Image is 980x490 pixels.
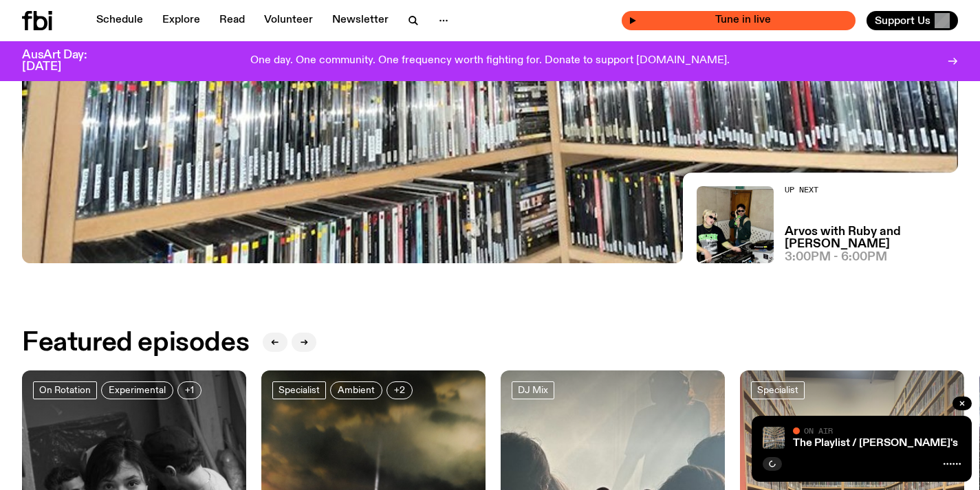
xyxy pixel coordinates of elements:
a: Specialist [751,381,805,399]
a: Specialist [272,381,326,399]
span: Support Us [875,14,930,27]
a: DJ Mix [512,381,554,399]
img: Ruby wears a Collarbones t shirt and pretends to play the DJ decks, Al sings into a pringles can.... [697,186,774,263]
span: On Rotation [39,385,91,395]
span: On Air [804,426,833,435]
button: +1 [177,381,202,399]
span: Specialist [757,385,798,395]
span: Experimental [109,385,166,395]
span: DJ Mix [518,385,548,395]
h2: Featured episodes [22,331,249,355]
span: Specialist [279,385,320,395]
a: Newsletter [324,11,397,30]
button: Support Us [867,11,958,30]
a: Explore [154,11,208,30]
span: 3:00pm - 6:00pm [785,252,887,263]
a: Volunteer [256,11,321,30]
a: Read [211,11,253,30]
a: Experimental [101,381,173,399]
span: +2 [394,385,405,395]
span: Ambient [338,385,375,395]
a: Arvos with Ruby and [PERSON_NAME] [785,226,958,249]
h3: AusArt Day: [DATE] [22,49,110,73]
a: On Rotation [33,381,97,399]
p: One day. One community. One frequency worth fighting for. Donate to support [DOMAIN_NAME]. [250,55,730,67]
a: Schedule [88,11,151,30]
h2: Up Next [785,186,958,194]
a: Ambient [330,381,382,399]
span: +1 [185,385,194,395]
button: +2 [386,381,413,399]
span: Tune in live [637,15,849,25]
button: On AirThe Playlist / [PERSON_NAME]'s Last Playlist :'( w/ [PERSON_NAME], [PERSON_NAME], [PERSON_N... [622,11,856,30]
img: A corner shot of the fbi music library [763,427,785,449]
